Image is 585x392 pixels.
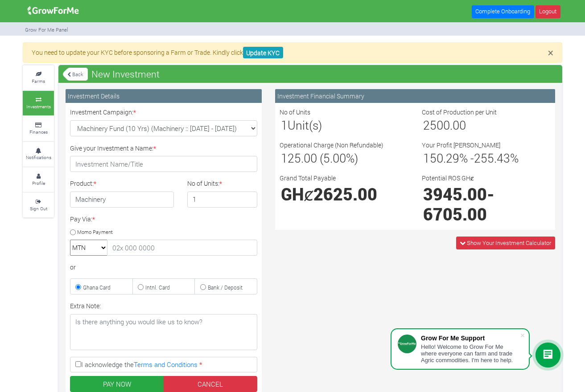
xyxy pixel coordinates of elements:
[29,129,48,135] small: Finances
[423,117,466,133] span: 2500.00
[23,65,54,90] a: Farms
[83,284,111,291] small: Ghana Card
[421,343,520,363] div: Hello! Welcome to Grow For Me where everyone can farm and trade Agric commodities. I'm here to help.
[25,2,82,20] img: growforme image
[422,173,474,183] label: Potential ROS GHȼ
[145,284,170,291] small: Intnl. Card
[77,229,113,235] small: Momo Payment
[70,107,136,117] label: Investment Campaign:
[75,361,81,367] input: I acknowledge theTerms and Conditions *
[26,103,51,110] small: Investments
[187,179,222,188] label: No of Units:
[548,48,553,58] button: Close
[107,240,257,256] input: 02x 000 0000
[422,140,500,150] label: Your Profit [PERSON_NAME]
[422,107,497,117] label: Cost of Production per Unit
[423,184,549,224] h1: -
[25,26,68,33] small: Grow For Me Panel
[70,156,257,172] input: Investment Name/Title
[423,183,487,205] span: 3945.00
[138,284,144,290] input: Intnl. Card
[467,239,551,247] span: Show Your Investment Calculator
[70,301,101,310] label: Extra Note:
[421,335,520,342] div: Grow For Me Support
[70,357,257,373] label: I acknowledge the
[70,143,156,153] label: Give your Investment a Name:
[66,89,262,103] div: Investment Details
[70,179,96,188] label: Product:
[313,183,377,205] span: 2625.00
[281,150,358,166] span: 125.00 (5.00%)
[30,205,47,212] small: Sign Out
[280,173,336,183] label: Grand Total Payable
[423,203,487,225] span: 6705.00
[32,48,553,57] p: You need to update your KYC before sponsoring a Farm or Trade. Kindly click
[23,193,54,217] a: Sign Out
[134,360,198,369] a: Terms and Conditions
[423,151,549,165] h3: % - %
[472,5,534,18] a: Complete Onboarding
[275,89,555,103] div: Investment Financial Summary
[280,107,310,117] label: No of Units
[23,142,54,167] a: Notifications
[32,180,45,186] small: Profile
[200,284,206,290] input: Bank / Deposit
[548,46,553,59] span: ×
[23,167,54,192] a: Profile
[70,376,164,392] button: PAY NOW
[474,150,510,166] span: 255.43
[32,78,45,84] small: Farms
[70,262,257,272] div: or
[63,67,88,82] a: Back
[75,284,81,290] input: Ghana Card
[281,118,407,132] h3: Unit(s)
[23,116,54,141] a: Finances
[164,376,258,392] a: CANCEL
[280,140,383,150] label: Operational Charge (Non Refundable)
[89,65,162,83] span: New Investment
[70,192,174,208] h4: Machinery
[281,184,407,204] h1: GHȼ
[536,5,560,18] a: Logout
[23,91,54,115] a: Investments
[70,229,76,235] input: Momo Payment
[423,150,459,166] span: 150.29
[243,47,283,59] a: Update KYC
[208,284,243,291] small: Bank / Deposit
[26,154,51,160] small: Notifications
[70,214,95,224] label: Pay Via:
[281,117,288,133] span: 1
